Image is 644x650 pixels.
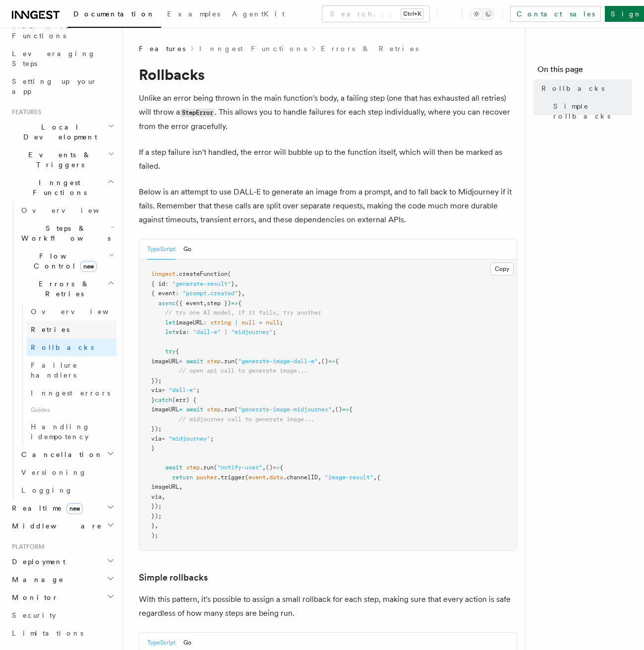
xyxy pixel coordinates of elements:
[139,571,208,585] a: Simple rollbacks
[8,150,108,170] span: Events & Triggers
[199,44,307,54] a: Inngest Functions
[169,435,210,442] span: "midjourney"
[21,468,87,476] span: Versioning
[139,65,517,83] h1: Rollbacks
[321,44,418,54] a: Errors & Retries
[165,464,182,471] span: await
[228,270,231,277] span: (
[203,300,207,307] span: ,
[8,575,64,585] span: Manage
[172,474,193,481] span: return
[176,290,179,297] span: :
[273,328,276,335] span: ;
[373,474,377,481] span: ,
[165,280,169,287] span: :
[207,300,231,307] span: step })
[318,474,321,481] span: ,
[8,118,117,146] button: Local Development
[217,474,245,481] span: .trigger
[27,321,117,338] a: Retries
[203,319,207,326] span: :
[259,319,262,326] span: =
[183,239,191,260] button: Go
[176,348,179,355] span: {
[67,3,161,28] a: Documentation
[151,522,155,529] span: }
[151,358,179,365] span: imageURL
[231,280,234,287] span: }
[21,206,123,214] span: Overview
[231,300,238,307] span: =>
[12,50,96,67] span: Leveraging Steps
[245,474,248,481] span: (
[176,319,203,326] span: imageURL
[186,358,203,365] span: await
[321,358,328,365] span: ()
[266,319,280,326] span: null
[179,358,182,365] span: =
[147,239,176,260] button: TypeScript
[31,343,94,351] span: Rollbacks
[8,499,117,517] button: Realtimenew
[139,592,517,620] p: With this pattern, it's possible to assign a small rollback for each step, making sure that every...
[161,3,226,27] a: Examples
[241,290,245,297] span: ,
[17,219,117,247] button: Steps & Workflows
[151,445,155,452] span: }
[8,521,102,531] span: Middleware
[207,358,221,365] span: step
[151,290,176,297] span: { event
[553,101,632,121] span: Simple rollbacks
[176,300,203,307] span: ({ event
[217,464,262,471] span: "notify-user"
[27,402,117,418] span: Guides
[31,389,110,397] span: Inngest errors
[266,464,273,471] span: ()
[541,83,604,93] span: Rollbacks
[335,358,339,365] span: {
[8,174,117,201] button: Inngest Functions
[280,319,283,326] span: ;
[280,464,283,471] span: {
[549,97,632,125] a: Simple rollbacks
[8,517,117,535] button: Middleware
[349,406,352,413] span: {
[151,503,162,510] span: });
[210,435,214,442] span: ;
[151,513,162,520] span: });
[234,358,238,365] span: (
[537,79,632,97] a: Rollbacks
[12,629,83,637] span: Limitations
[27,356,117,384] a: Failure handlers
[8,146,117,174] button: Events & Triggers
[196,474,217,481] span: pusher
[238,406,332,413] span: "generate-image-midjourney"
[31,308,133,316] span: Overview
[269,474,283,481] span: data
[179,416,314,423] span: // midjourney call to generate image...
[186,328,189,335] span: :
[273,464,280,471] span: =>
[165,319,176,326] span: let
[401,9,423,19] kbd: Ctrl+K
[221,358,234,365] span: .run
[234,406,238,413] span: (
[17,201,117,219] a: Overview
[335,406,342,413] span: ()
[17,275,117,303] button: Errors & Retries
[180,109,215,117] code: StepError
[151,406,179,413] span: imageURL
[234,280,238,287] span: ,
[231,328,273,335] span: "midjourney"
[283,474,318,481] span: .channelID
[172,396,196,403] span: (err) {
[176,270,228,277] span: .createFunction
[21,486,73,494] span: Logging
[193,328,221,335] span: "dall-e"
[158,300,176,307] span: async
[8,588,117,606] button: Monitor
[8,122,108,142] span: Local Development
[510,6,601,22] a: Contact sales
[210,319,231,326] span: string
[186,464,200,471] span: step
